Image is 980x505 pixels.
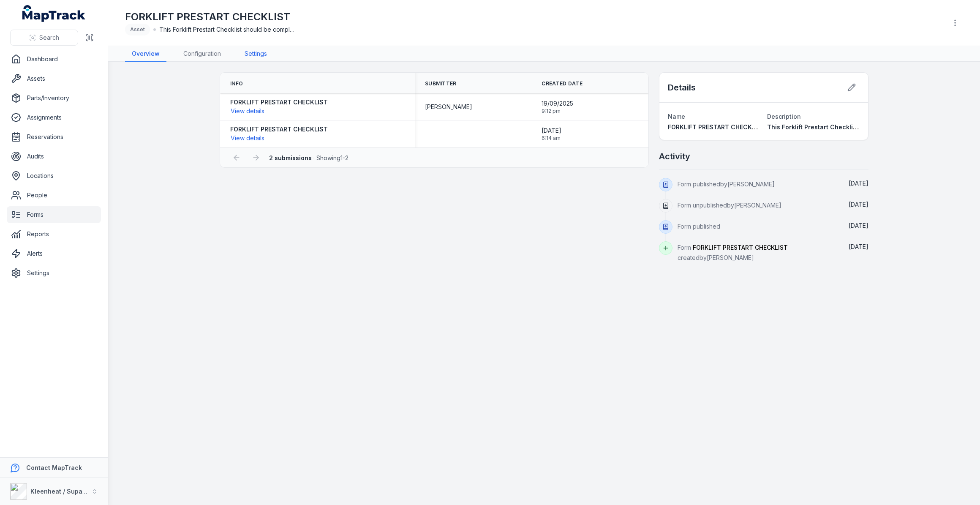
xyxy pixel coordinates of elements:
[7,265,101,281] a: Settings
[230,80,243,87] span: Info
[30,488,93,495] strong: Kleenheat / Supagas
[678,202,781,209] span: Form unpublished by [PERSON_NAME]
[230,134,265,143] button: View details
[425,80,457,87] span: Submitter
[26,464,82,471] strong: Contact MapTrack
[238,46,274,62] a: Settings
[542,99,573,115] time: 19/09/2025, 9:12:51 pm
[678,244,788,261] span: Form created by [PERSON_NAME]
[125,24,150,35] div: Asset
[269,154,348,161] span: · Showing 1 - 2
[125,46,166,62] a: Overview
[542,135,561,142] span: 6:14 am
[659,150,690,162] h2: Activity
[849,180,868,187] time: 04/04/2025, 1:05:06 pm
[22,5,86,22] a: MapTrack
[849,222,868,229] span: [DATE]
[7,90,101,106] a: Parts/Inventory
[425,103,472,111] span: [PERSON_NAME]
[7,167,101,184] a: Locations
[230,125,328,134] strong: FORKLIFT PRESTART CHECKLIST
[693,244,788,251] span: FORKLIFT PRESTART CHECKLIST
[177,46,228,62] a: Configuration
[542,80,583,87] span: Created Date
[39,33,59,42] span: Search
[767,113,801,120] span: Description
[849,180,868,187] span: [DATE]
[668,82,696,93] h2: Details
[849,201,868,208] time: 04/04/2025, 1:03:46 pm
[7,245,101,262] a: Alerts
[849,222,868,229] time: 30/10/2024, 6:09:56 am
[7,206,101,223] a: Forms
[159,25,294,34] span: This Forklift Prestart Checklist should be completed every day before starting forklift operations.
[7,109,101,126] a: Assignments
[678,180,775,188] span: Form published by [PERSON_NAME]
[7,187,101,204] a: People
[849,201,868,208] span: [DATE]
[7,128,101,145] a: Reservations
[10,30,78,46] button: Search
[668,123,765,131] span: FORKLIFT PRESTART CHECKLIST
[542,126,561,142] time: 30/10/2024, 6:14:53 am
[542,99,573,108] span: 19/09/2025
[7,70,101,87] a: Assets
[7,148,101,165] a: Audits
[230,106,265,116] button: View details
[849,243,868,250] time: 29/10/2024, 4:04:13 pm
[542,108,573,115] span: 9:12 pm
[668,113,685,120] span: Name
[678,223,720,230] span: Form published
[7,51,101,68] a: Dashboard
[849,243,868,250] span: [DATE]
[269,154,312,161] strong: 2 submissions
[542,126,561,135] span: [DATE]
[125,10,294,24] h1: FORKLIFT PRESTART CHECKLIST
[230,98,328,106] strong: FORKLIFT PRESTART CHECKLIST
[7,226,101,243] a: Reports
